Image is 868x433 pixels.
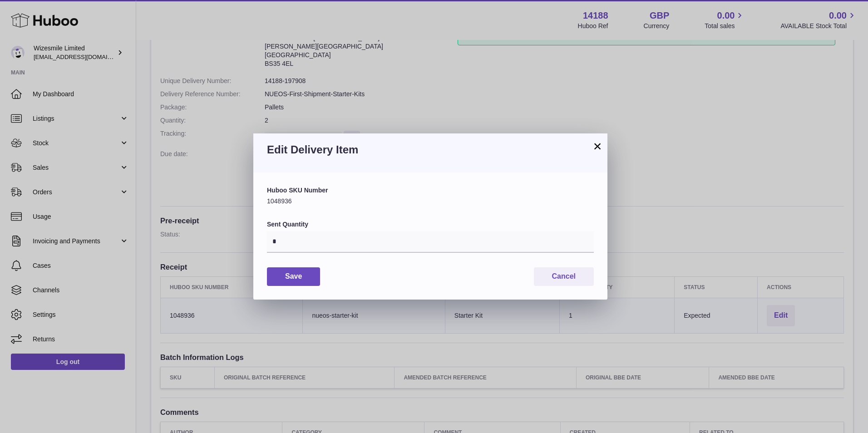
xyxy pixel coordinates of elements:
label: Huboo SKU Number [267,186,594,195]
button: Save [267,267,320,286]
label: Sent Quantity [267,220,594,229]
h3: Edit Delivery Item [267,143,594,157]
div: 1048936 [267,186,594,206]
button: Cancel [534,267,594,286]
button: × [592,141,603,152]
